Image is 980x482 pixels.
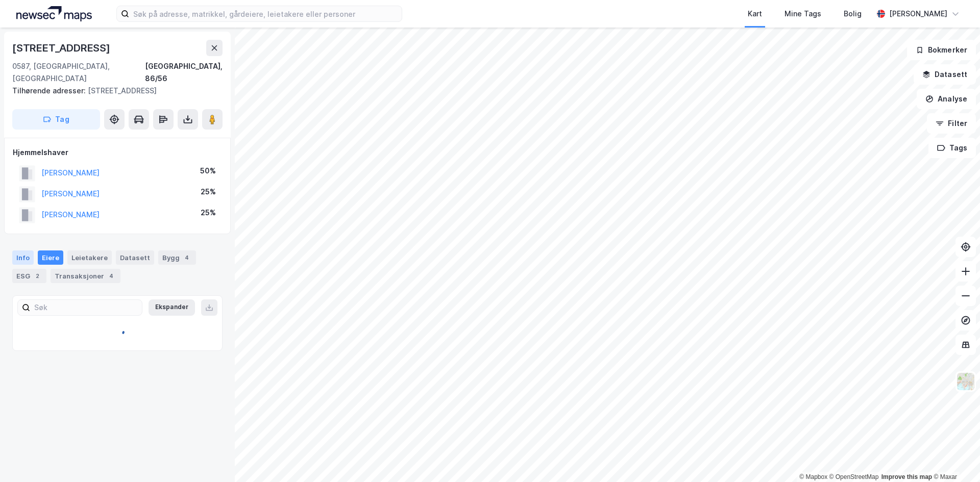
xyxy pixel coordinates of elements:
div: Bolig [844,8,862,20]
button: Ekspander [149,299,195,316]
img: logo.a4113a55bc3d86da70a041830d287a7e.svg [16,6,92,21]
div: 2 [32,271,42,281]
iframe: Chat Widget [929,433,980,482]
div: Mine Tags [785,8,821,20]
div: 4 [182,252,192,263]
div: Eiere [38,250,63,265]
button: Analyse [917,89,976,109]
div: 25% [201,207,216,219]
div: Kart [748,8,762,20]
button: Tags [928,138,976,158]
div: [STREET_ADDRESS] [12,40,112,56]
div: 25% [201,186,216,198]
div: 4 [106,271,116,281]
div: Datasett [116,250,154,265]
button: Tag [12,109,100,130]
div: Leietakere [67,250,112,265]
span: Tilhørende adresser: [12,86,88,95]
a: OpenStreetMap [829,473,879,480]
a: Mapbox [799,473,827,480]
button: Datasett [914,64,976,85]
div: [PERSON_NAME] [889,8,947,20]
div: 50% [200,165,216,177]
div: [GEOGRAPHIC_DATA], 86/56 [145,60,223,85]
div: Transaksjoner [51,269,120,283]
div: ESG [12,269,46,283]
img: spinner.a6d8c91a73a9ac5275cf975e30b51cfb.svg [109,322,126,338]
a: Improve this map [881,473,932,480]
div: Hjemmelshaver [13,146,222,159]
input: Søk på adresse, matrikkel, gårdeiere, leietakere eller personer [129,6,402,21]
button: Filter [927,113,976,134]
input: Søk [30,300,142,315]
div: Kontrollprogram for chat [929,433,980,482]
button: Bokmerker [907,40,976,60]
div: 0587, [GEOGRAPHIC_DATA], [GEOGRAPHIC_DATA] [12,60,145,85]
div: Info [12,250,34,265]
div: [STREET_ADDRESS] [12,85,214,97]
div: Bygg [158,250,196,265]
img: Z [956,372,975,391]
